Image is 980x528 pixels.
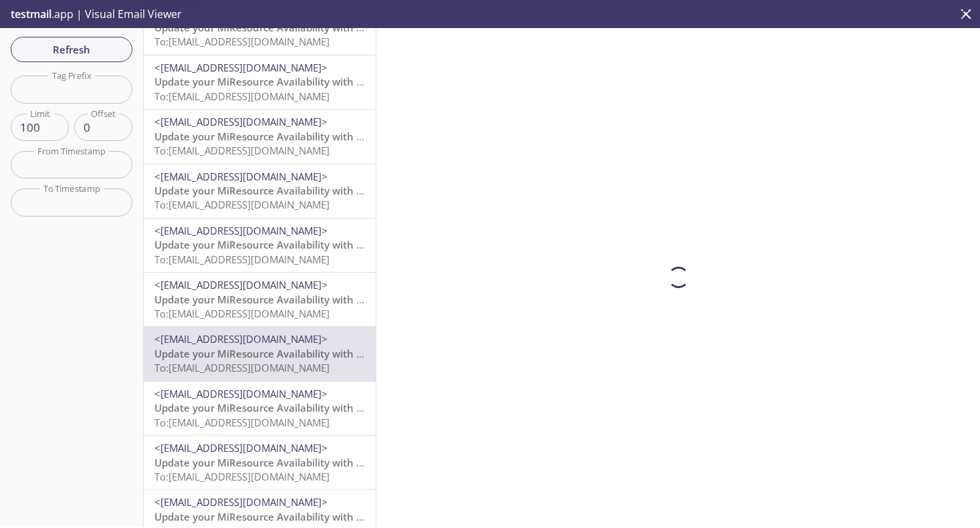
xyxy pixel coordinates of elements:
span: Update your MiResource Availability with One-Click! [154,347,406,360]
span: <[EMAIL_ADDRESS][DOMAIN_NAME]> [154,278,328,291]
button: Refresh [11,37,132,62]
span: To: [EMAIL_ADDRESS][DOMAIN_NAME] [154,361,330,374]
span: <[EMAIL_ADDRESS][DOMAIN_NAME]> [154,170,328,183]
span: testmail [11,7,51,21]
span: To: [EMAIL_ADDRESS][DOMAIN_NAME] [154,253,330,266]
span: To: [EMAIL_ADDRESS][DOMAIN_NAME] [154,470,330,483]
div: <[EMAIL_ADDRESS][DOMAIN_NAME]>Update your MiResource Availability with One-Click!To:[EMAIL_ADDRES... [144,436,376,489]
span: To: [EMAIL_ADDRESS][DOMAIN_NAME] [154,198,330,211]
div: <[EMAIL_ADDRESS][DOMAIN_NAME]>Update your MiResource Availability with One-Click!To:[EMAIL_ADDRES... [144,382,376,435]
span: Update your MiResource Availability with One-Click! [154,184,406,197]
span: Update your MiResource Availability with One-Click! [154,510,406,523]
div: <[EMAIL_ADDRESS][DOMAIN_NAME]>Update your MiResource Availability with One-Click!To:[EMAIL_ADDRES... [144,110,376,163]
span: <[EMAIL_ADDRESS][DOMAIN_NAME]> [154,332,328,346]
div: <[EMAIL_ADDRESS][DOMAIN_NAME]>Update your MiResource Availability with One-Click!To:[EMAIL_ADDRES... [144,1,376,55]
span: <[EMAIL_ADDRESS][DOMAIN_NAME]> [154,495,328,509]
span: <[EMAIL_ADDRESS][DOMAIN_NAME]> [154,224,328,237]
span: To: [EMAIL_ADDRESS][DOMAIN_NAME] [154,144,330,157]
span: <[EMAIL_ADDRESS][DOMAIN_NAME]> [154,441,328,454]
span: To: [EMAIL_ADDRESS][DOMAIN_NAME] [154,307,330,320]
span: Update your MiResource Availability with One-Click! [154,130,406,143]
span: Update your MiResource Availability with One-Click! [154,401,406,414]
span: Update your MiResource Availability with One-Click! [154,238,406,251]
span: <[EMAIL_ADDRESS][DOMAIN_NAME]> [154,61,328,74]
span: <[EMAIL_ADDRESS][DOMAIN_NAME]> [154,115,328,128]
div: <[EMAIL_ADDRESS][DOMAIN_NAME]>Update your MiResource Availability with One-Click!To:[EMAIL_ADDRES... [144,327,376,380]
span: <[EMAIL_ADDRESS][DOMAIN_NAME]> [154,387,328,400]
div: <[EMAIL_ADDRESS][DOMAIN_NAME]>Update your MiResource Availability with One-Click!To:[EMAIL_ADDRES... [144,164,376,218]
span: To: [EMAIL_ADDRESS][DOMAIN_NAME] [154,35,330,48]
span: To: [EMAIL_ADDRESS][DOMAIN_NAME] [154,416,330,429]
span: Update your MiResource Availability with One-Click! [154,75,406,88]
span: Update your MiResource Availability with One-Click! [154,293,406,306]
div: <[EMAIL_ADDRESS][DOMAIN_NAME]>Update your MiResource Availability with One-Click!To:[EMAIL_ADDRES... [144,55,376,109]
span: To: [EMAIL_ADDRESS][DOMAIN_NAME] [154,90,330,103]
span: Update your MiResource Availability with One-Click! [154,456,406,469]
span: Refresh [21,41,122,58]
div: <[EMAIL_ADDRESS][DOMAIN_NAME]>Update your MiResource Availability with One-Click!To:[EMAIL_ADDRES... [144,273,376,326]
div: <[EMAIL_ADDRESS][DOMAIN_NAME]>Update your MiResource Availability with One-Click!To:[EMAIL_ADDRES... [144,219,376,272]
